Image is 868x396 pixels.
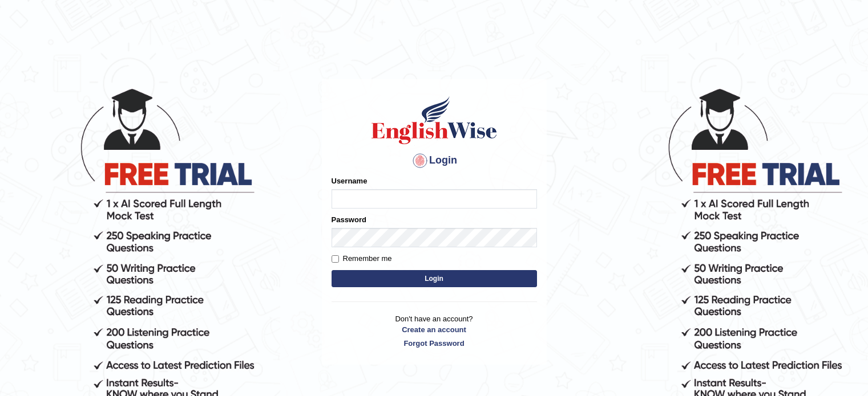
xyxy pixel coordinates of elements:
img: Logo of English Wise sign in for intelligent practice with AI [369,95,499,146]
button: Login [332,270,537,287]
a: Create an account [332,324,537,335]
label: Remember me [332,253,392,264]
a: Forgot Password [332,338,537,349]
input: Remember me [332,255,339,263]
label: Username [332,175,368,186]
h4: Login [332,152,537,170]
p: Don't have an account? [332,313,537,349]
label: Password [332,214,366,225]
